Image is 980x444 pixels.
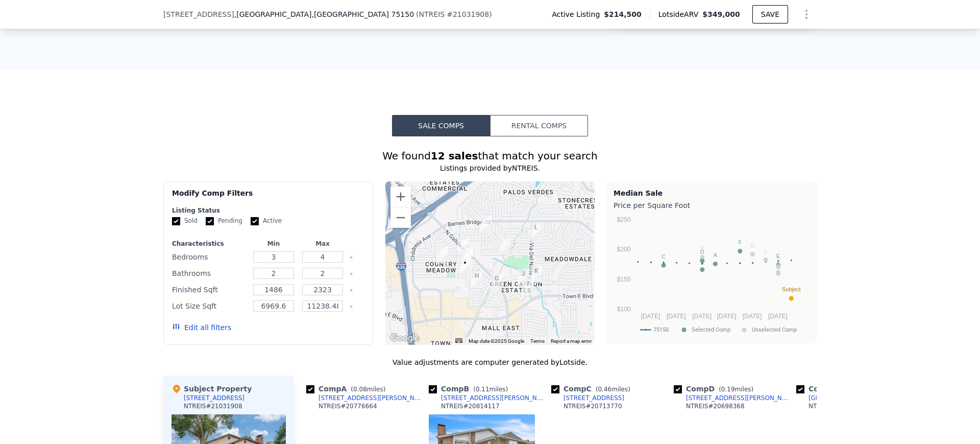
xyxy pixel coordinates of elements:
[530,222,542,240] div: 725 Via Del Sur
[349,305,353,309] button: Clear
[306,384,389,394] div: Comp A
[700,245,704,251] text: K
[306,394,425,402] a: [STREET_ADDRESS][PERSON_NAME]
[469,386,512,393] span: ( miles)
[437,246,448,264] div: 1612 Panola Dr
[172,299,247,313] div: Lot Size Sqft
[251,217,259,225] input: Active
[163,149,817,163] div: We found that match your search
[700,258,704,264] text: B
[614,188,810,198] div: Median Sale
[782,286,801,292] text: Subject
[163,357,817,367] div: Value adjustments are computer generated by Lotside .
[392,115,490,136] button: Sale Comps
[390,186,411,207] button: Zoom in
[614,213,810,340] div: A chart.
[347,386,389,393] span: ( miles)
[796,4,817,25] button: Show Options
[714,252,718,258] text: A
[447,10,489,18] span: # 21031908
[617,216,631,223] text: $250
[349,255,353,260] button: Clear
[777,260,780,266] text: J
[416,9,492,19] div: ( )
[686,402,745,410] div: NTREIS # 20698368
[441,402,500,410] div: NTREIS # 20814117
[614,198,810,213] div: Price per Square Foot
[776,262,780,268] text: H
[419,10,445,18] span: NTREIS
[796,394,873,402] a: [GEOGRAPHIC_DATA]
[717,313,737,320] text: [DATE]
[523,278,534,296] div: 800 Gageway Dr
[700,249,704,255] text: D
[172,240,247,248] div: Characteristics
[592,386,634,393] span: ( miles)
[429,394,547,402] a: [STREET_ADDRESS][PERSON_NAME]
[429,384,512,394] div: Comp B
[172,322,231,333] button: Edit all filters
[808,394,873,402] div: [GEOGRAPHIC_DATA]
[796,384,879,394] div: Comp E
[715,386,757,393] span: ( miles)
[692,326,730,333] text: Selected Comp
[674,384,757,394] div: Comp D
[206,217,214,225] input: Pending
[431,150,478,162] strong: 12 sales
[653,326,669,333] text: 75150
[750,242,755,248] text: G
[658,9,702,19] span: Lotside ARV
[172,217,180,225] input: Sold
[172,250,247,264] div: Bedrooms
[776,253,780,259] text: E
[563,394,624,402] div: [STREET_ADDRESS]
[390,207,411,228] button: Zoom out
[551,394,624,402] a: [STREET_ADDRESS]
[739,239,742,245] text: F
[552,9,604,19] span: Active Listing
[491,273,502,291] div: 3624 Longcourt Cir
[171,384,252,394] div: Subject Property
[311,10,414,18] span: , [GEOGRAPHIC_DATA] 75150
[686,394,792,402] div: [STREET_ADDRESS][PERSON_NAME]
[388,332,422,345] a: Open this area in Google Maps (opens a new window)
[469,338,524,344] span: Map data ©2025 Google
[457,238,469,255] div: 1408 Culberson Dr
[551,338,592,344] a: Report a map error
[518,269,529,286] div: 819 Meandering Way
[480,216,492,233] div: 4229 Wayfaring St
[184,394,244,402] div: [STREET_ADDRESS]
[206,217,242,225] label: Pending
[353,386,367,393] span: 0.08
[692,313,712,320] text: [DATE]
[702,10,740,18] span: $349,000
[604,9,642,19] span: $214,500
[300,240,345,248] div: Max
[388,332,422,345] img: Google
[617,276,631,283] text: $150
[349,272,353,276] button: Clear
[462,246,473,263] div: 4116 Shackelford Dr
[667,313,686,320] text: [DATE]
[462,249,473,267] div: 4104 Shackelford Dr
[234,9,414,19] span: , [GEOGRAPHIC_DATA]
[764,248,767,254] text: L
[752,5,788,24] button: SAVE
[743,313,762,320] text: [DATE]
[172,283,247,297] div: Finished Sqft
[441,394,547,402] div: [STREET_ADDRESS][PERSON_NAME]
[455,338,462,343] button: Keyboard shortcuts
[661,253,666,260] text: C
[768,313,788,320] text: [DATE]
[641,313,660,320] text: [DATE]
[752,326,797,333] text: Unselected Comp
[531,266,542,283] div: 700 Green Canyon Dr
[459,258,471,275] div: 1400 Pecos St
[318,402,377,410] div: NTREIS # 20776664
[184,402,242,410] div: NTREIS # 21031908
[172,206,364,215] div: Listing Status
[172,266,247,281] div: Bathrooms
[163,163,817,173] div: Listings provided by NTREIS .
[172,188,364,206] div: Modify Comp Filters
[777,255,779,261] text: I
